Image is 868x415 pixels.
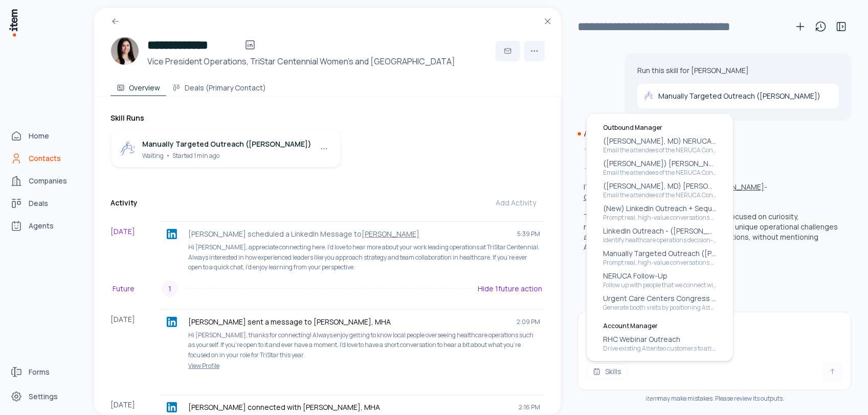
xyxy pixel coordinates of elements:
p: [PERSON_NAME] sent a message to [PERSON_NAME], MHA [188,317,508,327]
p: Identify healthcare operations decision-makers who manage the operational complexities that Atten... [603,236,717,244]
h3: Activity [110,198,138,208]
span: Skills [605,366,621,377]
p: Generate booth visits by positioning Attenteo as the missing operational hub that hospital and he... [603,304,717,312]
h3: Vice President Operations, TriStar Centennial Women's and [GEOGRAPHIC_DATA] [147,55,455,67]
p: ([PERSON_NAME], MD) [PERSON_NAME] Invite [603,181,717,191]
p: This will prompt a high-value conversation focused on curiosity, relationship-building, and learn... [584,212,839,252]
p: RHC Webinar Outreach [603,334,717,344]
p: Prompt real, high-value conversations (phone or Teams call) with decision-makers and operations l... [603,259,717,267]
img: linkedin logo [167,402,177,412]
button: ([PERSON_NAME], MD) [PERSON_NAME] InviteEmail the attendees of the NERUCA Conference to invite th... [599,181,721,199]
a: Home [6,126,84,146]
a: View Profile [164,362,540,370]
p: Email the attendees of the NERUCA Conference to invite them to visit us at the Attenteo booth. Th... [603,146,717,154]
p: Email the attendees of the NERUCA Conference to invite them to visit us at the Attenteo booth. Th... [603,169,717,177]
button: Urgent Care Centers Congress Outreach ([PERSON_NAME])Generate booth visits by positioning Attente... [599,293,721,312]
button: [PERSON_NAME] [706,182,764,192]
p: I've triggered 1 skill run for 1 contact: - . [584,182,767,202]
a: Manually Targeted Outreach ([PERSON_NAME]) [637,84,839,108]
div: Searching for "[PERSON_NAME]" [584,143,839,154]
button: View history [811,16,831,37]
a: Companies [6,171,84,191]
span: Companies [29,176,67,186]
button: Toggle sidebar [831,16,852,37]
button: (New) LinkedIn Outreach + Sequence ([PERSON_NAME])Prompt real, high-value conversations (phone or... [599,203,721,222]
p: ([PERSON_NAME], MD) NERUCA Booth Invite [603,136,717,146]
a: [PERSON_NAME] [362,229,419,239]
button: ([PERSON_NAME]) [PERSON_NAME] InviteEmail the attendees of the NERUCA Conference to invite them t... [599,158,721,177]
p: [PERSON_NAME] connected with [PERSON_NAME], MHA [188,402,510,412]
span: Contacts [29,153,61,164]
button: New conversation [790,16,811,37]
button: Overview [110,76,166,96]
img: Item Brain Logo [8,8,18,37]
button: Add Activity [487,193,544,213]
img: Manually Targeted Outreach (Gabriel) [644,91,654,101]
p: Follow up with people that we connect with during the NERUCA conference so they will schedule a d... [603,281,717,289]
button: Deals (Primary Contact) [166,76,272,96]
p: NERUCA Follow-Up [603,271,717,281]
span: Forms [29,367,50,377]
div: 1 [162,281,178,297]
p: Hide 1 future action [478,284,542,294]
p: Urgent Care Centers Congress Outreach ([PERSON_NAME]) [603,293,717,304]
button: Future1Hide 1future action [110,276,544,301]
a: Forms [6,362,84,382]
p: [PERSON_NAME] scheduled a LinkedIn Message to [188,229,509,239]
i: item [645,394,658,403]
span: Started 1 min ago [172,151,219,160]
button: NERUCA Follow-UpFollow up with people that we connect with during the NERUCA conference so they w... [599,271,721,289]
span: 2:09 PM [517,318,540,326]
p: Email the attendees of the NERUCA Conference to invite them to visit us at the Attenteo booth. Th... [603,191,717,199]
a: Contacts [6,148,84,169]
button: RHC Webinar OutreachDrive existing Attenteo customers to attend the Rural Health Compensation Sum... [599,334,721,353]
img: Karen Ambrose [110,37,139,65]
img: linkedin logo [167,317,177,327]
button: More actions [524,41,545,61]
p: ([PERSON_NAME]) [PERSON_NAME] Invite [603,158,717,169]
p: Hi [PERSON_NAME], thanks for connecting! Always enjoy getting to know local people overseeing hea... [188,330,540,360]
button: ([PERSON_NAME], MD) NERUCA Booth InviteEmail the attendees of the NERUCA Conference to invite the... [599,136,721,154]
button: LinkedIn Outreach - ([PERSON_NAME]) - Updated [DATE]Identify healthcare operations decision-maker... [599,226,721,244]
span: Home [29,131,49,141]
p: (New) LinkedIn Outreach + Sequence ([PERSON_NAME]) [603,203,717,214]
p: Prompt real, high-value conversations (phone or Teams call) with decision-makers and operations l... [603,214,717,222]
span: 2:16 PM [519,403,540,411]
div: [DATE] [110,309,160,375]
span: Settings [29,391,58,402]
span: Account Manager [603,322,658,330]
button: Outreach: [PERSON_NAME] [584,192,677,202]
span: Waiting [142,151,164,160]
p: LinkedIn Outreach - ([PERSON_NAME]) - Updated [DATE] [603,226,717,236]
span: • [166,150,170,160]
h3: Skill Runs [110,113,544,123]
a: Agents [6,216,84,236]
div: [DATE] [110,221,160,276]
img: linkedin logo [167,229,177,239]
span: Outbound Manager [603,124,662,132]
p: Future [113,283,162,294]
p: Hi [PERSON_NAME], appreciate connecting here. I’d love to hear more about your work leading opera... [188,242,540,272]
i: item: [584,129,600,139]
p: Drive existing Attenteo customers to attend the Rural Health Compensation Summit webinar featurin... [603,344,717,353]
button: Manually Targeted Outreach ([PERSON_NAME])Prompt real, high-value conversations (phone or Teams c... [599,248,721,267]
span: Agents [29,221,54,231]
p: Manually Targeted Outreach ([PERSON_NAME]) [603,248,717,259]
img: outbound [120,141,136,157]
a: deals [6,193,84,214]
span: 5:39 PM [517,230,540,238]
div: may make mistakes. Please review its outputs. [577,395,852,403]
button: Skills [586,363,628,380]
div: Manually Targeted Outreach ([PERSON_NAME]) [142,139,311,150]
span: Deals [29,198,48,209]
a: Settings [6,386,84,407]
p: Run this skill for [PERSON_NAME] [637,65,839,76]
div: Trigger Skill [584,163,839,174]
